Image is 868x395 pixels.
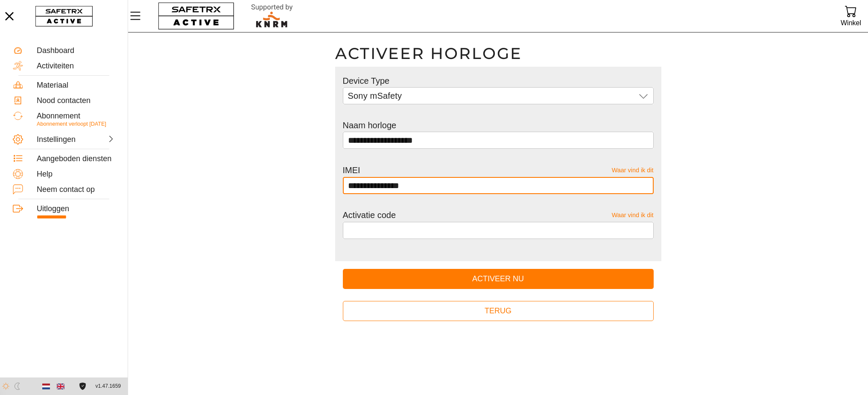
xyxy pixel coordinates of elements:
[37,96,115,106] div: Nood contacten
[37,204,115,214] div: Uitloggen
[37,170,115,179] div: Help
[96,382,121,391] span: v1.47.1659
[841,17,861,29] div: Winkel
[37,121,106,127] span: Abonnement verloopt [DATE]
[39,379,53,394] button: Dutch
[37,46,115,56] div: Dashboard
[485,304,511,318] span: Terug
[14,383,21,390] img: ModeDark.svg
[343,121,397,130] label: Naam horloge
[612,209,654,222] button: Waar vind ik dit
[13,111,23,121] img: Subscription.svg
[37,112,115,121] div: Abonnement
[612,164,654,177] button: Waar vind ik dit
[343,301,654,321] button: Terug
[37,154,115,164] div: Aangeboden diensten
[13,61,23,71] img: Activities.svg
[472,272,524,286] span: Activeer nu
[13,169,23,179] img: Help.svg
[53,379,68,394] button: English
[128,7,149,25] button: Menu
[348,92,402,100] span: Sony mSafety
[37,185,115,195] div: Neem contact op
[343,269,654,289] button: Activeer nu
[2,383,9,390] img: ModeLight.svg
[335,44,661,63] h1: Activeer horloge
[77,383,88,390] a: Licentieovereenkomst
[42,383,50,390] img: nl.svg
[13,184,23,195] img: ContactUs.svg
[343,164,360,177] label: IMEI
[241,2,303,30] img: RescueLogo.svg
[91,379,126,393] button: v1.47.1659
[37,81,115,90] div: Materiaal
[57,383,64,390] img: en.svg
[37,135,74,144] div: Instellingen
[13,80,23,90] img: Equipment.svg
[343,209,396,222] label: Activatie code
[37,62,115,71] div: Activiteiten
[343,76,390,85] label: Device Type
